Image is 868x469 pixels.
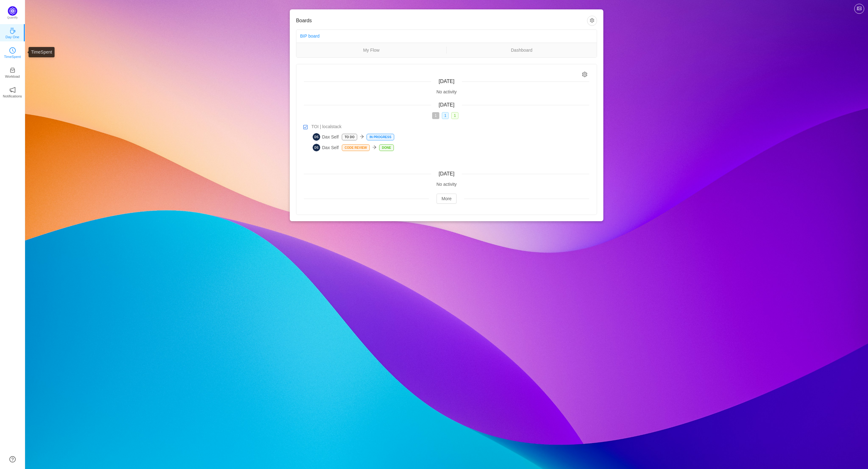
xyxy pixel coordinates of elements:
span: 1 [451,112,458,119]
p: TimeSpent [4,54,21,60]
button: More [437,194,457,204]
a: icon: inboxWorkload [9,69,16,75]
a: icon: notificationNotifications [9,89,16,95]
i: icon: arrow-right [360,134,364,139]
span: 1 [432,112,439,119]
span: 1 [442,112,449,119]
p: Done [379,145,394,151]
p: In Progress [367,134,394,140]
p: Notifications [3,93,22,99]
a: BIP board [300,34,320,39]
h3: Boards [296,18,587,24]
a: Dashboard [447,47,597,54]
i: icon: inbox [9,67,16,73]
img: DS [313,144,320,151]
div: No activity [304,181,589,188]
i: icon: setting [582,72,587,77]
a: icon: question-circle [9,456,16,462]
a: icon: coffeeDay One [9,29,16,36]
i: icon: arrow-right [372,145,377,149]
button: icon: setting [587,16,597,26]
span: [DATE] [439,171,454,176]
a: My Flow [296,47,446,54]
p: To Do [342,134,357,140]
p: Quantify [7,16,18,20]
div: No activity [304,89,589,95]
a: TOI | localstack [311,123,589,130]
img: Quantify [8,6,17,16]
i: icon: coffee [9,28,16,34]
p: Workload [5,74,20,79]
span: [DATE] [439,79,454,84]
button: icon: picture [854,4,864,14]
span: Dax Self [313,144,339,151]
span: Dax Self [313,133,339,141]
a: icon: clock-circleTimeSpent [9,49,16,55]
span: [DATE] [439,102,454,107]
span: TOI | localstack [311,123,341,130]
img: DS [313,133,320,141]
i: icon: clock-circle [9,47,16,54]
p: Day One [5,34,19,40]
i: icon: notification [9,87,16,93]
p: code review [342,145,369,151]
